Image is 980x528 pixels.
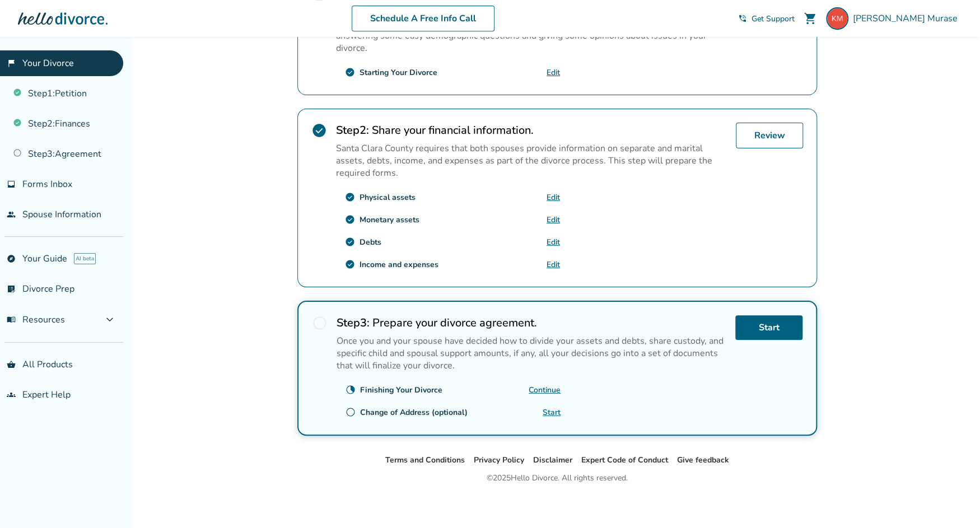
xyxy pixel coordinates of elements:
span: check_circle [345,192,355,202]
span: explore [7,254,16,263]
span: Resources [7,314,65,326]
iframe: To enrich screen reader interactions, please activate Accessibility in Grammarly extension settings [729,78,980,528]
span: flag_2 [7,59,16,68]
a: phone_in_talkGet Support [738,13,795,24]
strong: Step 2 : [336,123,369,138]
a: Edit [547,237,560,247]
span: radio_button_unchecked [346,407,356,417]
div: Chat Widget [729,78,980,528]
span: check_circle [345,214,355,225]
p: Santa Clara County requires that both spouses provide information on separate and marital assets,... [336,142,727,179]
div: Income and expenses [360,259,438,270]
span: Forms Inbox [22,178,72,190]
li: Disclaimer [533,454,572,467]
li: Give feedback [677,454,729,467]
span: check_circle [345,237,355,247]
div: Change of Address (optional) [360,407,468,418]
span: phone_in_talk [738,14,747,23]
span: radio_button_unchecked [312,315,328,331]
div: Physical assets [360,192,416,203]
span: check_circle [345,67,355,77]
span: [PERSON_NAME] Murase [853,12,962,25]
span: clock_loader_40 [346,385,356,395]
div: © 2025 Hello Divorce. All rights reserved. [487,471,628,485]
span: shopping_basket [7,360,16,369]
span: check_circle [311,123,327,138]
span: AI beta [74,253,96,264]
span: list_alt_check [7,284,16,293]
a: Edit [547,259,560,270]
a: Terms and Conditions [385,455,465,465]
span: shopping_cart [804,12,817,25]
span: menu_book [7,315,16,324]
a: Start [543,407,561,418]
span: groups [7,390,16,399]
span: expand_more [103,313,116,326]
a: Edit [547,214,560,225]
span: people [7,210,16,219]
a: Edit [547,192,560,203]
h2: Share your financial information. [336,123,727,138]
div: Starting Your Divorce [360,67,437,78]
div: Monetary assets [360,214,419,225]
div: Debts [360,237,381,247]
span: check_circle [345,259,355,269]
a: Privacy Policy [474,455,524,465]
strong: Step 3 : [337,315,370,330]
img: katsu610@gmail.com [826,7,848,30]
span: Get Support [752,13,795,24]
p: Once you and your spouse have decided how to divide your assets and debts, share custody, and spe... [337,335,726,372]
div: Finishing Your Divorce [360,385,442,395]
a: Edit [547,67,560,78]
span: inbox [7,180,16,189]
h2: Prepare your divorce agreement. [337,315,726,330]
a: Expert Code of Conduct [581,455,668,465]
a: Continue [529,385,561,395]
a: Schedule A Free Info Call [352,6,494,31]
